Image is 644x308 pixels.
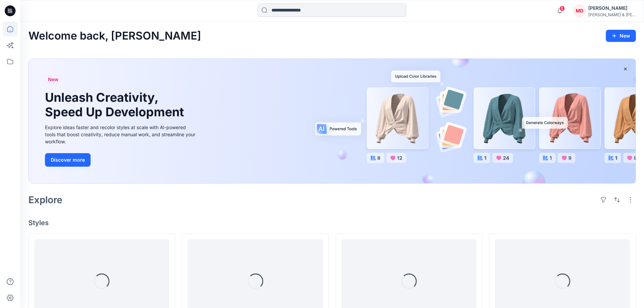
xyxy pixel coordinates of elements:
[45,90,187,119] h1: Unleash Creativity, Speed Up Development
[45,153,91,167] button: Discover more
[588,12,636,17] div: [PERSON_NAME] & [PERSON_NAME]
[28,30,201,42] h2: Welcome back, [PERSON_NAME]
[573,5,586,17] div: MD
[48,75,58,84] span: New
[45,124,197,145] div: Explore ideas faster and recolor styles at scale with AI-powered tools that boost creativity, red...
[559,6,565,11] span: 6
[45,153,197,167] a: Discover more
[28,219,636,227] h4: Styles
[28,194,63,205] h2: Explore
[588,4,636,12] div: [PERSON_NAME]
[606,30,636,42] button: New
